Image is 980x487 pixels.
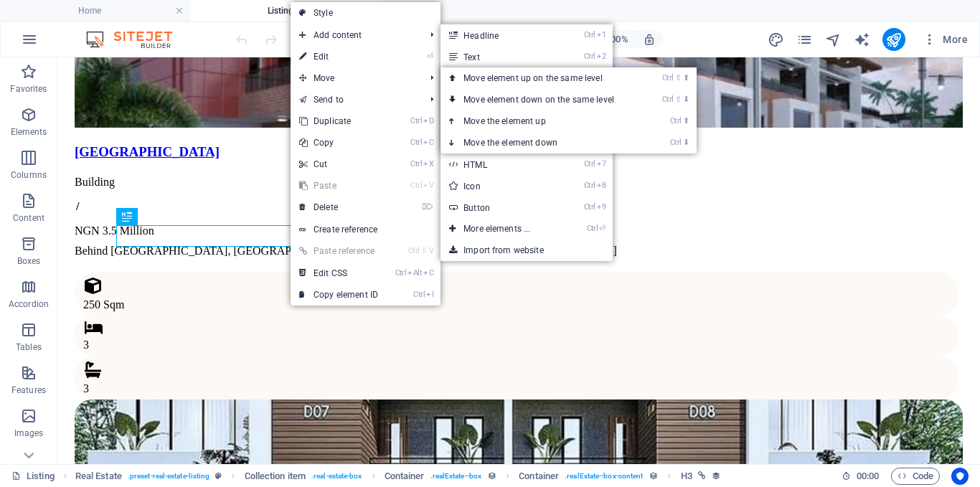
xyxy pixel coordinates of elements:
i: This element is a customizable preset [215,472,222,480]
i: Design (Ctrl+Alt+Y) [768,32,784,48]
span: Click to select. Double-click to edit [245,468,306,485]
span: Click to select. Double-click to edit [385,468,425,485]
span: . realEstate--box-content [565,468,643,485]
p: Tables [16,341,42,353]
span: Move [291,67,419,89]
button: publish [882,28,905,51]
h4: Listing [191,3,382,19]
button: text_generator [854,31,871,48]
i: This element is bound to a collection [712,471,721,481]
a: CtrlCCopy [291,132,387,153]
a: Ctrl1Headline [440,24,559,46]
a: Style [291,2,440,24]
span: Add content [291,24,419,46]
i: V [423,181,433,190]
i: Ctrl [584,159,595,169]
span: Click to select. Double-click to edit [519,468,559,485]
i: Ctrl [584,202,595,212]
i: Ctrl [395,268,407,278]
i: Navigator [825,32,842,48]
i: ⇧ [421,246,428,255]
button: More [917,28,974,51]
p: Favorites [10,83,47,95]
a: CtrlVPaste [291,175,387,197]
p: Boxes [17,255,41,267]
a: Ctrl⬇Move the element down [440,132,643,153]
p: Elements [11,126,47,138]
h6: 100% [606,31,628,48]
img: Editor Logo [83,31,190,48]
button: Code [891,468,940,485]
i: C [423,138,433,147]
i: V [429,246,433,255]
i: Pages (Ctrl+Alt+S) [796,32,813,48]
a: Ctrl⬆Move the element up [440,110,643,132]
i: This element can be bound to a collection field [487,471,496,481]
i: Ctrl [410,116,422,126]
i: ⬆ [683,73,689,82]
a: ⌦Delete [291,197,387,218]
i: Ctrl [413,290,425,299]
i: Ctrl [410,181,422,190]
i: Ctrl [410,159,422,169]
nav: breadcrumb [75,468,721,485]
i: ⇧ [675,95,682,104]
span: Click to select. Double-click to edit [681,468,692,485]
a: Ctrl9Button [440,197,559,218]
a: ⏎Edit [291,46,387,67]
button: design [768,31,785,48]
i: D [423,116,433,126]
i: Ctrl [584,52,595,61]
p: Accordion [9,298,49,310]
h6: Session time [842,468,880,485]
span: : [867,471,869,481]
i: ⏎ [599,224,606,233]
i: Ctrl [584,30,595,39]
i: On resize automatically adjust zoom level to fit chosen device. [643,33,656,46]
a: Click to cancel selection. Double-click to open Pages [11,468,55,485]
p: Content [13,212,44,224]
span: . real-estate-box [311,468,362,485]
span: More [923,32,968,47]
span: Code [897,468,933,485]
a: Ctrl⇧VPaste reference [291,240,387,262]
a: Ctrl2Text [440,46,559,67]
p: Features [11,384,46,396]
i: X [423,159,433,169]
a: CtrlXCut [291,153,387,175]
i: This element can be bound to a collection field [649,471,658,481]
i: Ctrl [662,95,674,104]
i: 8 [597,181,606,190]
i: ⬇ [683,138,689,147]
i: 9 [597,202,606,212]
a: Ctrl8Icon [440,175,559,197]
i: Ctrl [670,138,682,147]
i: Alt [407,268,422,278]
a: Ctrl7HTML [440,153,559,175]
i: ⏎ [427,52,433,61]
i: Ctrl [584,181,595,190]
i: 2 [597,52,606,61]
span: . realEstate--box [430,468,482,485]
i: ⬇ [683,95,689,104]
i: Publish [885,32,902,48]
a: Ctrl⇧⬇Move element down on the same level [440,89,643,110]
i: I [426,290,433,299]
button: pages [796,31,814,48]
span: Click to select. Double-click to edit [75,468,122,485]
a: Ctrl⏎More elements ... [440,218,559,240]
i: C [423,268,433,278]
i: ⬆ [683,116,689,126]
p: Columns [11,169,47,181]
a: Ctrl⇧⬆Move element up on the same level [440,67,643,89]
i: ⇧ [675,73,682,82]
i: Ctrl [670,116,682,126]
i: Ctrl [587,224,598,233]
a: CtrlICopy element ID [291,284,387,306]
i: Ctrl [408,246,420,255]
span: 00 00 [857,468,879,485]
i: 7 [597,159,606,169]
span: . preset-real-estate-listing [128,468,210,485]
i: Ctrl [410,138,422,147]
button: navigator [825,31,842,48]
